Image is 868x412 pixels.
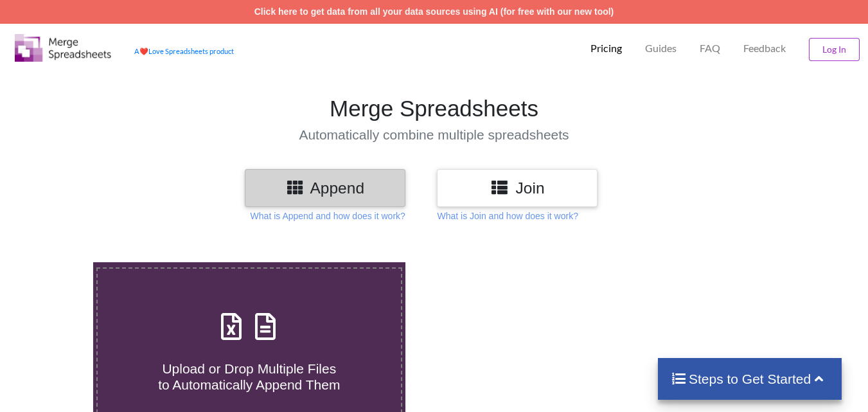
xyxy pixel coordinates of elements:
h4: Steps to Get Started [671,371,829,387]
span: heart [139,47,148,55]
p: FAQ [700,42,720,55]
img: Logo.png [15,34,111,62]
p: Pricing [590,42,622,55]
p: What is Join and how does it work? [437,210,578,222]
p: Guides [645,42,677,55]
span: Upload or Drop Multiple Files to Automatically Append Them [158,361,340,392]
h3: Append [254,179,396,197]
h3: Join [447,179,588,197]
button: Log In [809,38,860,61]
span: Feedback [743,43,786,53]
p: What is Append and how does it work? [251,210,405,222]
a: Click here to get data from all your data sources using AI (for free with our new tool) [254,6,614,17]
a: AheartLove Spreadsheets product [134,47,234,55]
